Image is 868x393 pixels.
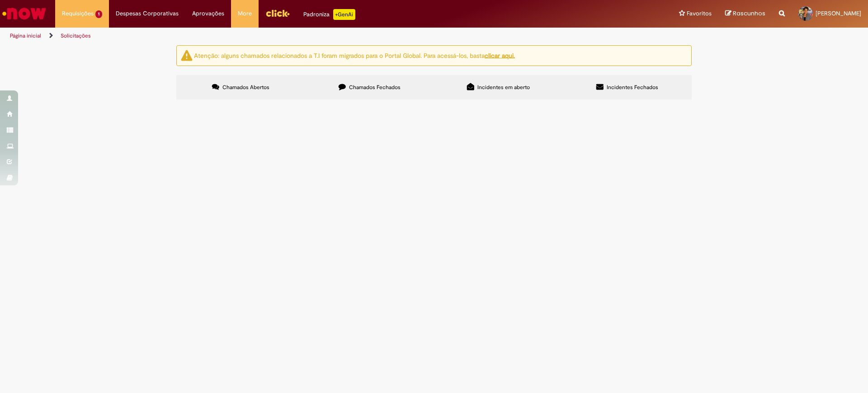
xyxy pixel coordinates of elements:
img: ServiceNow [1,5,47,23]
span: 1 [95,10,102,18]
a: Solicitações [61,32,91,39]
img: click_logo_yellow_360x200.png [265,6,290,20]
ng-bind-html: Atenção: alguns chamados relacionados a T.I foram migrados para o Portal Global. Para acessá-los,... [194,51,515,59]
span: Rascunhos [733,9,765,18]
a: clicar aqui. [485,51,515,59]
span: Incidentes em aberto [477,84,530,91]
span: Aprovações [192,9,224,18]
div: Padroniza [303,9,355,20]
a: Rascunhos [725,9,765,18]
span: Chamados Abertos [222,84,269,91]
span: Favoritos [687,9,712,18]
span: Despesas Corporativas [116,9,179,18]
span: Incidentes Fechados [607,84,658,91]
span: [PERSON_NAME] [816,9,861,17]
p: +GenAi [333,9,355,20]
span: Requisições [62,9,94,18]
a: Página inicial [10,32,41,39]
span: More [238,9,252,18]
ul: Trilhas de página [7,28,572,44]
span: Chamados Fechados [349,84,401,91]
